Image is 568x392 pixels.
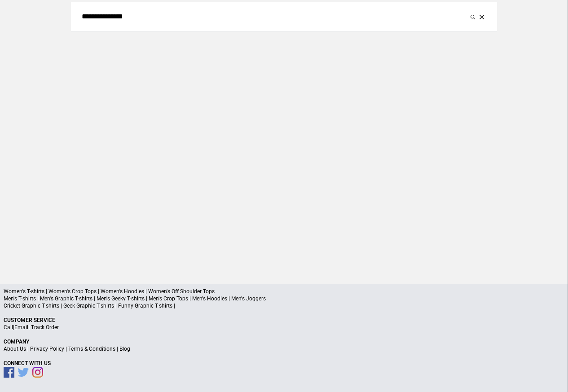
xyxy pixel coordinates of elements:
a: Email [14,324,28,330]
a: Blog [119,346,130,352]
button: Submit your search query. [468,11,477,22]
p: Women's T-shirts | Women's Crop Tops | Women's Hoodies | Women's Off Shoulder Tops [4,288,564,295]
a: Track Order [31,324,59,330]
p: Customer Service [4,317,564,324]
p: Men's T-shirts | Men's Graphic T-shirts | Men's Geeky T-shirts | Men's Crop Tops | Men's Hoodies ... [4,295,564,302]
a: Terms & Conditions [68,346,115,352]
a: Call [4,324,13,330]
a: Privacy Policy [30,346,64,352]
p: | | | [4,345,564,352]
p: Connect With Us [4,360,564,367]
p: | | [4,324,564,331]
a: About Us [4,346,26,352]
p: Company [4,338,564,345]
p: Cricket Graphic T-shirts | Geek Graphic T-shirts | Funny Graphic T-shirts | [4,302,564,309]
button: Clear the search query. [477,11,486,22]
